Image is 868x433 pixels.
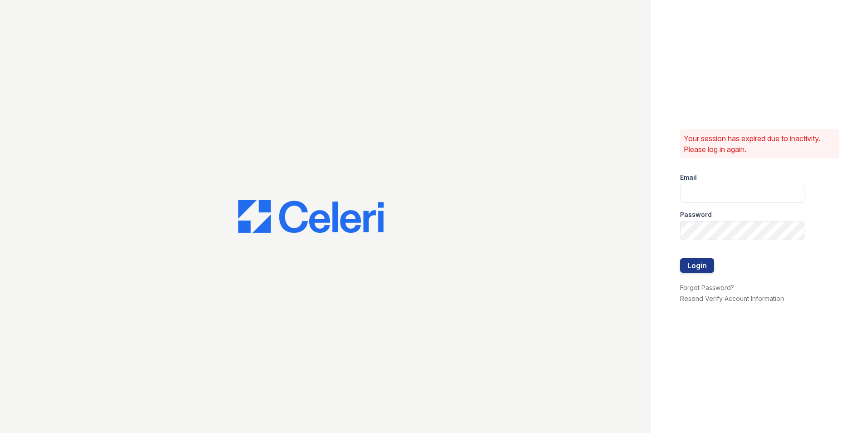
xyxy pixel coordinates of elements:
[680,295,784,302] a: Resend Verify Account Information
[238,200,384,233] img: CE_Logo_Blue-a8612792a0a2168367f1c8372b55b34899dd931a85d93a1a3d3e32e68fde9ad4.png
[680,258,714,273] button: Login
[680,210,712,219] label: Password
[684,133,835,155] p: Your session has expired due to inactivity. Please log in again.
[680,173,697,182] label: Email
[680,284,734,291] a: Forgot Password?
